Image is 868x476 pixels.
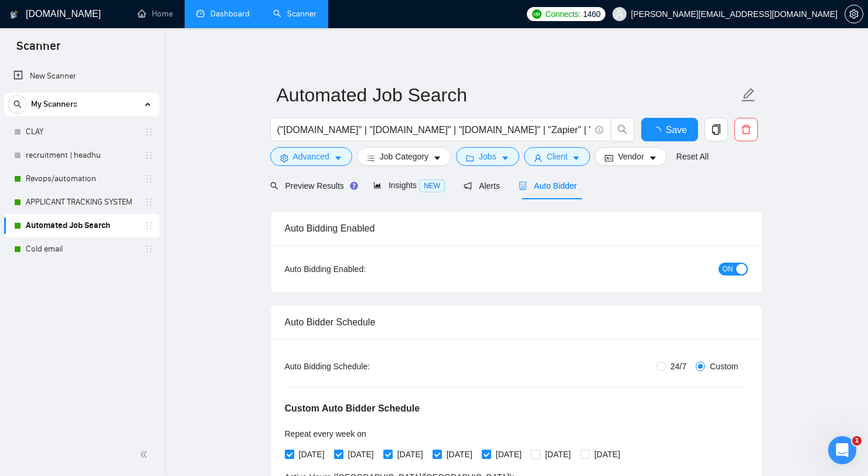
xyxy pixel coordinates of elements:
button: barsJob Categorycaret-down [357,147,451,166]
span: NEW [419,179,445,192]
div: Auto Bidding Schedule: [285,360,439,373]
span: [DATE] [491,448,526,461]
span: Insights [373,181,445,190]
input: Search Freelance Jobs... [277,123,590,137]
span: caret-down [334,154,342,162]
span: caret-down [433,154,441,162]
button: folderJobscaret-down [456,147,519,166]
span: [DATE] [294,448,329,461]
span: Save [666,123,687,137]
span: caret-down [572,154,580,162]
a: Revops/automation [26,167,137,191]
iframe: Intercom live chat [828,436,856,464]
span: caret-down [649,154,657,162]
a: Cold email [26,237,137,261]
span: holder [144,151,154,160]
div: Auto Bidder Schedule [285,305,748,339]
img: upwork-logo.png [532,9,542,19]
h5: Custom Auto Bidder Schedule [285,402,420,416]
span: search [611,124,634,135]
span: 24/7 [666,360,691,373]
span: holder [144,127,154,137]
button: settingAdvancedcaret-down [270,147,352,166]
span: caret-down [501,154,509,162]
button: delete [734,118,758,141]
a: setting [845,9,863,19]
span: Auto Bidder [519,181,577,191]
span: Custom [705,360,743,373]
a: dashboardDashboard [196,9,250,19]
span: holder [144,174,154,183]
button: Save [641,118,698,141]
span: Jobs [479,150,496,163]
span: Vendor [618,150,644,163]
span: [DATE] [540,448,576,461]
button: search [8,95,27,114]
li: My Scanners [4,93,159,261]
span: info-circle [595,126,603,134]
span: search [270,182,278,190]
div: Auto Bidding Enabled [285,212,748,245]
span: [DATE] [393,448,428,461]
a: searchScanner [273,9,316,19]
span: delete [735,124,757,135]
span: user [534,154,542,162]
span: [DATE] [343,448,379,461]
button: idcardVendorcaret-down [595,147,666,166]
div: Auto Bidding Enabled: [285,263,439,276]
span: bars [367,154,375,162]
span: Client [547,150,568,163]
span: double-left [139,448,151,460]
span: area-chart [373,181,382,189]
a: Automated Job Search [26,214,137,237]
a: APPLICANT TRACKING SYSTEM [26,191,137,214]
span: user [615,10,624,18]
input: Scanner name... [277,80,738,110]
div: Tooltip anchor [349,181,359,191]
a: homeHome [138,9,173,19]
span: 1460 [583,8,601,21]
span: holder [144,244,154,254]
span: notification [464,182,472,190]
a: New Scanner [13,64,150,88]
button: setting [845,5,863,23]
span: robot [519,182,527,190]
span: Advanced [293,150,329,163]
span: Job Category [380,150,428,163]
button: search [611,118,634,141]
span: loading [652,127,666,136]
span: Connects: [545,8,580,21]
a: CLAY [26,120,137,144]
button: copy [704,118,728,141]
span: holder [144,198,154,207]
span: folder [466,154,474,162]
span: Repeat every week on [285,429,366,438]
span: 1 [852,436,862,446]
span: [DATE] [442,448,477,461]
button: userClientcaret-down [524,147,591,166]
span: search [9,100,26,108]
span: [DATE] [590,448,625,461]
span: edit [741,87,756,103]
span: ON [723,263,733,276]
span: My Scanners [31,93,77,116]
span: copy [705,124,727,135]
span: setting [280,154,288,162]
span: Scanner [7,38,70,62]
a: recruitment | headhu [26,144,137,167]
span: Alerts [464,181,500,191]
li: New Scanner [4,64,159,88]
span: setting [845,9,863,19]
span: holder [144,221,154,230]
span: idcard [605,154,613,162]
span: Preview Results [270,181,355,191]
img: logo [10,5,18,24]
a: Reset All [676,150,709,163]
